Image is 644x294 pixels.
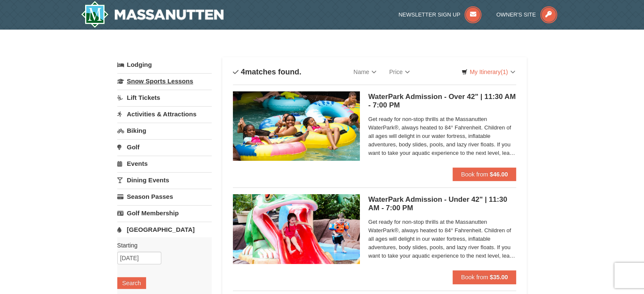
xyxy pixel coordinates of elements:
button: Book from $46.00 [453,168,517,181]
span: (1) [500,69,508,75]
span: Newsletter Sign Up [398,11,460,18]
h4: matches found. [233,68,301,76]
strong: $35.00 [490,274,508,280]
a: Owner's Site [496,11,557,18]
a: Lift Tickets [117,90,212,105]
span: Owner's Site [496,11,536,18]
strong: $46.00 [490,171,508,178]
a: Events [117,156,212,171]
img: 6619917-1560-394ba125.jpg [233,91,360,161]
a: Dining Events [117,172,212,188]
a: Massanutten Resort [81,1,224,28]
h5: WaterPark Admission - Over 42" | 11:30 AM - 7:00 PM [368,93,517,110]
a: My Itinerary(1) [456,66,520,78]
a: Biking [117,123,212,138]
a: Price [383,63,416,80]
img: Massanutten Resort Logo [81,1,224,28]
span: Book from [461,171,488,178]
button: Search [117,277,146,289]
span: Get ready for non-stop thrills at the Massanutten WaterPark®, always heated to 84° Fahrenheit. Ch... [368,115,517,157]
span: Get ready for non-stop thrills at the Massanutten WaterPark®, always heated to 84° Fahrenheit. Ch... [368,218,517,260]
a: [GEOGRAPHIC_DATA] [117,222,212,237]
img: 6619917-1570-0b90b492.jpg [233,194,360,264]
span: 4 [241,68,245,76]
a: Newsletter Sign Up [398,11,481,18]
button: Book from $35.00 [453,270,517,284]
a: Golf Membership [117,205,212,221]
a: Activities & Attractions [117,106,212,122]
span: Book from [461,274,488,280]
a: Season Passes [117,189,212,204]
a: Golf [117,139,212,155]
a: Snow Sports Lessons [117,73,212,89]
a: Lodging [117,57,212,72]
label: Starting [117,241,205,250]
h5: WaterPark Admission - Under 42" | 11:30 AM - 7:00 PM [368,195,517,212]
a: Name [347,63,383,80]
